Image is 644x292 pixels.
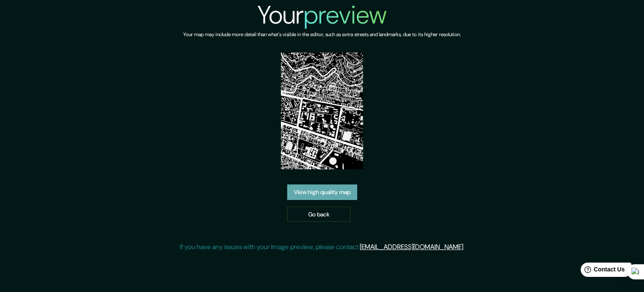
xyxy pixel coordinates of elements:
h6: Your map may include more detail than what's visible in the editor, such as extra streets and lan... [183,30,461,39]
iframe: Help widget launcher [569,259,635,283]
a: [EMAIL_ADDRESS][DOMAIN_NAME] [360,242,463,251]
a: View high quality map [287,184,357,200]
a: Go back [287,207,351,222]
img: created-map-preview [281,53,364,169]
p: If you have any issues with your image preview, please contact . [180,242,465,252]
